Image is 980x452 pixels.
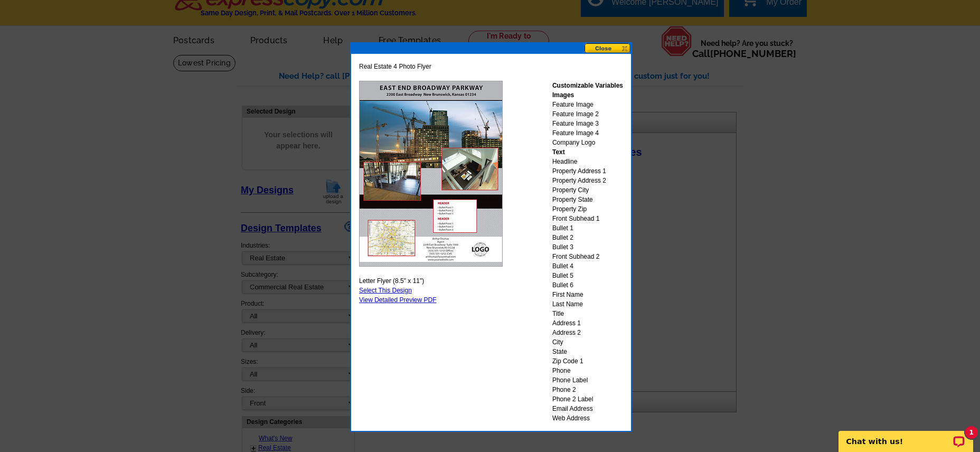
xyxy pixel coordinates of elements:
[832,419,980,452] iframe: LiveChat chat widget
[359,296,437,304] a: View Detailed Preview PDF
[552,82,623,89] strong: Customizable Variables
[552,91,574,99] strong: Images
[359,81,503,267] img: FLYCRE1.jpg
[552,81,623,423] div: Feature Image Feature Image 2 Feature Image 3 Feature Image 4 Company Logo Headline Property Addr...
[359,62,431,71] span: Real Estate 4 Photo Flyer
[359,276,424,286] span: Letter Flyer (8.5" x 11")
[552,148,565,156] strong: Text
[359,287,412,294] a: Select This Design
